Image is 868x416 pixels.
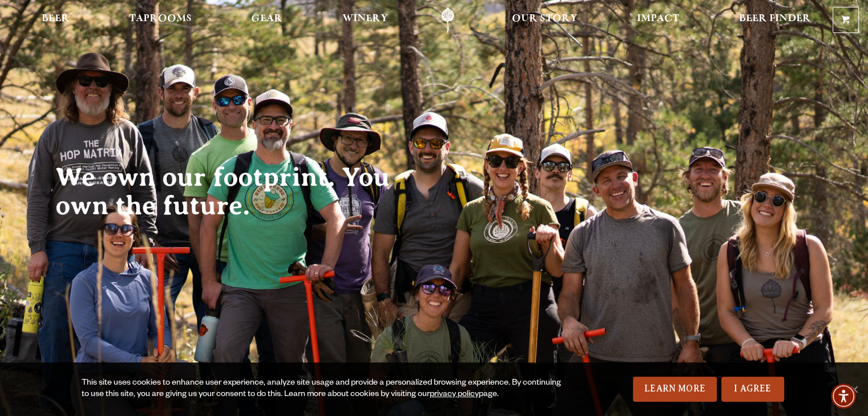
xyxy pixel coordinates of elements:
[430,390,479,399] a: privacy policy
[55,163,411,220] h2: We own our footprint. You own the future.
[633,377,717,402] a: Learn More
[731,7,818,33] a: Beer Finder
[637,14,679,23] span: Impact
[629,7,687,33] a: Impact
[831,384,856,409] div: Accessibility Menu
[129,14,192,23] span: Taprooms
[251,14,282,23] span: Gear
[34,7,77,33] a: Beer
[42,14,70,23] span: Beer
[738,14,810,23] span: Beer Finder
[122,7,199,33] a: Taprooms
[244,7,290,33] a: Gear
[82,378,568,401] div: This site uses cookies to enhance user experience, analyze site usage and provide a personalized ...
[426,7,469,33] a: Odell Home
[342,14,388,23] span: Winery
[512,14,578,23] span: Our Story
[721,377,784,402] a: I Agree
[504,7,585,33] a: Our Story
[335,7,395,33] a: Winery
